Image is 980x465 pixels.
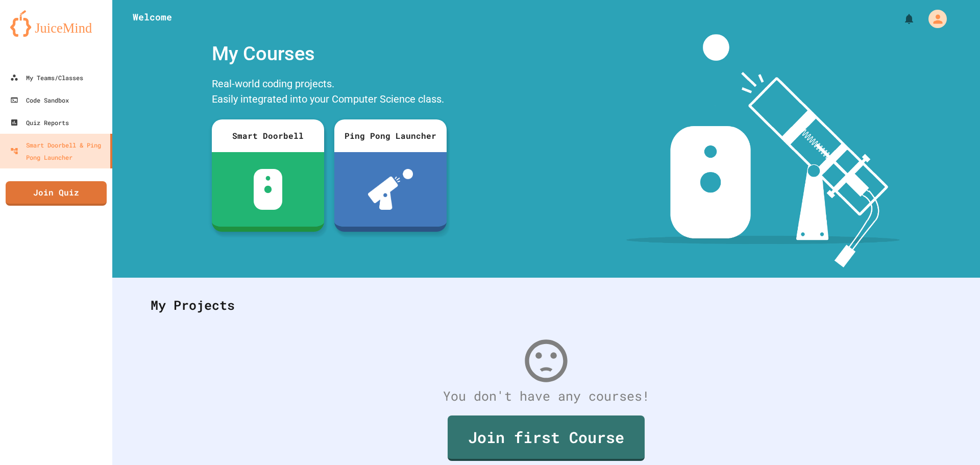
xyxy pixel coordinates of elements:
[10,139,106,163] div: Smart Doorbell & Ping Pong Launcher
[918,7,949,31] div: My Account
[140,386,952,406] div: You don't have any courses!
[937,424,970,455] iframe: chat widget
[212,119,324,152] div: Smart Doorbell
[368,169,413,210] img: ppl-with-ball.png
[448,415,645,461] a: Join first Course
[895,380,970,423] iframe: chat widget
[10,10,102,37] img: logo-orange.svg
[334,119,447,152] div: Ping Pong Launcher
[10,94,69,106] div: Code Sandbox
[10,116,69,129] div: Quiz Reports
[6,181,107,206] a: Join Quiz
[254,169,283,210] img: sdb-white.svg
[207,74,452,112] div: Real-world coding projects. Easily integrated into your Computer Science class.
[10,71,83,84] div: My Teams/Classes
[140,285,952,325] div: My Projects
[884,10,918,28] div: My Notifications
[626,34,900,267] img: banner-image-my-projects.png
[207,34,452,74] div: My Courses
